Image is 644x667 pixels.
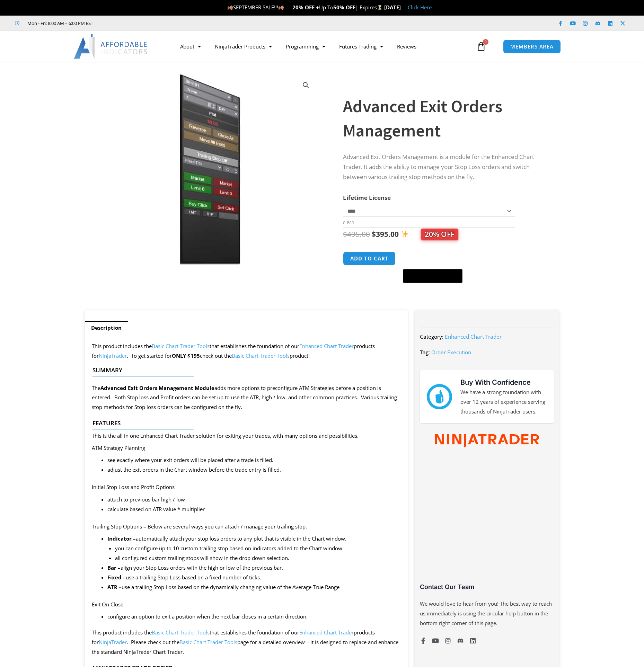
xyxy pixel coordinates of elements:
[466,36,496,56] a: 0
[92,367,395,374] h4: Summary
[107,563,401,573] li: align your Stop Loss orders with the high or low of the previous bar.
[103,20,207,27] iframe: Customer reviews powered by Trustpilot
[107,573,401,582] li: use a trailing Stop Loss based on a fixed number of ticks.
[343,251,396,266] button: Add to cart
[403,269,462,283] button: Buy with GPay
[26,19,93,27] span: Mon - Fri: 8:00 AM – 6:00 PM EST
[343,94,545,143] h1: Advanced Exit Orders Management
[107,465,401,475] li: adjust the exit orders in the Chart window before the trade entry is filled.
[390,38,423,54] a: Reviews
[115,553,401,563] li: all configured custom trailing stops will show in the drop down selection.
[300,79,312,91] a: View full-screen image gallery
[343,152,545,182] p: Advanced Exit Orders Management is a module for the Enhanced Chart Trader. It adds the ability to...
[299,629,354,636] a: Enhanced Chart Trader
[401,230,408,238] img: ✨
[420,349,430,356] span: Tag:
[420,333,443,340] span: Category:
[107,534,401,563] li: automatically attach your stop loss orders to any plot that is visible in the Chart window.
[228,5,233,10] img: 🍂
[200,352,310,359] span: check out the product!
[115,544,401,553] li: you can configure up to 10 custom trailing stop based on indicators added to the Chart window.
[445,333,502,340] a: Enhanced Chart Trader
[172,352,200,359] strong: ONLY $195
[333,4,355,11] strong: 50% OFF
[435,434,539,447] img: NinjaTrader Wordmark color RGB | Affordable Indicators – NinjaTrader
[420,467,554,588] iframe: Customer reviews powered by Trustpilot
[343,229,370,239] bdi: 495.00
[384,4,401,11] strong: [DATE]
[107,564,121,571] strong: Bar –
[92,383,401,412] p: The adds more options to preconfigure ATM Strategies before a position is entered. Both Stop loss...
[92,420,395,427] h4: Features
[299,343,354,349] a: Enhanced Chart Trader
[227,4,384,11] span: SEPTEMBER SALE!!! Up To | Expires
[483,39,488,45] span: 0
[107,535,136,542] strong: Indicator –
[92,341,401,361] p: This product includes the that establishes the foundation of our products for . To get started for
[92,600,401,610] p: Exit On Close
[179,639,237,646] a: Basic Chart Trader Tools
[427,384,452,409] img: mark thumbs good 43913 | Affordable Indicators – NinjaTrader
[107,495,401,505] li: attach to previous bar high / low
[173,38,208,54] a: About
[173,38,475,54] nav: Menu
[100,384,214,391] strong: Advanced Exit Orders Management Module
[421,229,458,240] span: 20% OFF
[232,352,290,359] a: Basic Chart Trader Tools
[460,377,547,388] h3: Buy With Confidence
[99,352,127,359] a: NinjaTrader
[107,505,401,514] li: calculate based on ATR value * multiplier
[107,574,126,581] strong: Fixed –
[92,522,401,532] p: Trailing Stop Options – Below are several ways you can attach / manage your trailing stop.
[92,482,401,492] p: Initial Stop Loss and Profit Options
[152,343,210,349] a: Basic Chart Trader Tools
[332,38,390,54] a: Futures Trading
[107,584,122,590] strong: ATR –
[343,194,391,202] label: Lifetime License
[503,39,561,54] a: MEMBERS AREA
[420,583,554,591] h3: Contact Our Team
[377,5,382,10] img: ⌛
[107,455,401,465] li: see exactly where your exit orders will be placed after a trade is filled.
[420,599,554,628] p: We would love to hear from you! The best way to reach us immediately is using the circular help b...
[343,220,354,225] a: Clear options
[292,4,319,11] strong: 20% OFF +
[92,628,401,657] p: This product includes the that establishes the foundation of our products for . Please check out ...
[343,229,347,239] span: $
[107,582,401,592] li: use a trailing Stop Loss based on the dynamically changing value of the Average True Range
[85,321,128,335] a: Description
[95,74,317,265] img: AdvancedStopLossMgmt
[510,44,554,49] span: MEMBERS AREA
[460,388,547,417] p: We have a strong foundation with over 12 years of experience serving thousands of NinjaTrader users.
[74,34,148,59] img: LogoAI | Affordable Indicators – NinjaTrader
[372,229,376,239] span: $
[431,349,471,356] a: Order Execution
[372,229,399,239] bdi: 395.00
[107,612,401,622] li: configure an option to exit a position when the next bar closes in a certain direction.
[402,250,464,267] iframe: Secure express checkout frame
[99,639,127,646] a: NinjaTrader
[152,629,210,636] a: Basic Chart Trader Tools
[208,38,279,54] a: NinjaTrader Products
[279,5,284,10] img: 🍂
[279,38,332,54] a: Programming
[92,443,401,453] p: ATM Strategy Planning
[408,4,432,11] a: Click Here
